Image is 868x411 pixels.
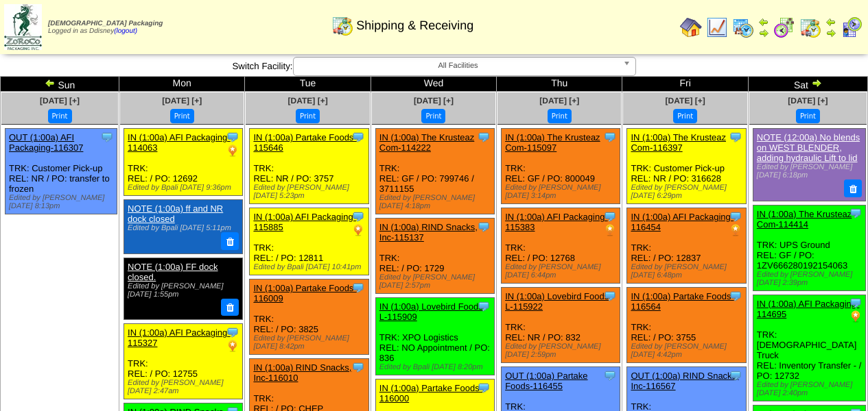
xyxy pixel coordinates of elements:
div: Edited by [PERSON_NAME] [DATE] 4:42pm [631,342,745,359]
a: (logout) [114,27,137,35]
div: Edited by [PERSON_NAME] [DATE] 6:29pm [631,184,745,200]
img: calendarcustomer.gif [841,16,863,38]
a: IN (1:00a) RIND Snacks, Inc-116010 [253,362,351,383]
a: IN (1:00a) Lovebird Foods L-115909 [379,301,483,322]
div: TRK: REL: / PO: 12837 [627,208,746,284]
img: Tooltip [351,210,365,223]
img: PO [729,223,742,237]
a: NOTE (12:00a) No blends on WEST BLENDER, adding hydraulic Lift to lid [757,132,860,163]
div: TRK: REL: / PO: 12755 [124,324,243,399]
a: [DATE] [+] [40,96,80,105]
div: TRK: REL: GF / PO: 799746 / 3711155 [375,129,494,214]
button: Print [296,109,320,123]
button: Print [48,109,72,123]
img: Tooltip [729,289,742,303]
div: Edited by [PERSON_NAME] [DATE] 1:55pm [128,282,237,299]
div: TRK: REL: NR / PO: 832 [502,288,620,363]
td: Wed [371,77,496,92]
span: [DATE] [+] [666,96,705,105]
img: calendarinout.gif [799,16,821,38]
a: OUT (1:00a) AFI Packaging-116307 [9,132,83,153]
td: Thu [497,77,622,92]
img: arrowleft.gif [825,16,836,27]
div: TRK: Customer Pick-up REL: NR / PO: transfer to frozen [5,129,117,214]
div: Edited by [PERSON_NAME] [DATE] 8:42pm [253,334,368,351]
a: IN (1:00a) AFI Packaging-115383 [505,212,608,232]
img: home.gif [680,16,702,38]
div: Edited by [PERSON_NAME] [DATE] 6:44pm [505,263,620,279]
td: Mon [119,77,245,92]
img: arrowright.gif [758,27,769,38]
a: IN (1:00a) AFI Packaging-114695 [757,299,860,319]
button: Print [796,109,820,123]
a: IN (1:00a) AFI Packaging-115327 [128,327,231,348]
a: IN (1:00a) Lovebird Foods L-115922 [505,291,609,312]
img: PO [226,144,239,158]
img: arrowright.gif [825,27,836,38]
div: TRK: REL: GF / PO: 800049 [502,129,620,204]
span: [DEMOGRAPHIC_DATA] Packaging [48,20,163,27]
a: [DATE] [+] [414,96,454,105]
img: Tooltip [226,325,239,339]
a: [DATE] [+] [788,96,828,105]
div: TRK: REL: / PO: 12768 [502,208,620,284]
img: Tooltip [477,220,491,234]
img: Tooltip [477,130,491,144]
img: calendarinout.gif [331,14,353,36]
img: PO [849,310,863,323]
div: Edited by Bpali [DATE] 5:11pm [128,224,237,232]
img: Tooltip [603,210,617,223]
div: Edited by [PERSON_NAME] [DATE] 2:59pm [505,342,620,359]
a: IN (1:00a) Partake Foods-115646 [253,132,356,153]
a: NOTE (1:00a) ff and NR dock closed [128,203,223,224]
div: TRK: REL: / PO: 3755 [627,288,746,363]
div: Edited by Bpali [DATE] 8:20pm [379,363,494,371]
a: IN (1:00a) The Krusteaz Com-114414 [757,209,852,229]
div: Edited by Bpali [DATE] 10:41pm [253,263,368,271]
img: Tooltip [603,289,617,303]
img: Tooltip [351,360,365,374]
a: OUT (1:00a) RIND Snacks, Inc-116567 [631,371,738,391]
button: Delete Note [844,179,862,197]
a: IN (1:00a) Partake Foods-116000 [379,383,482,403]
span: [DATE] [+] [162,96,202,105]
a: IN (1:00a) The Krusteaz Com-115097 [505,132,600,153]
td: Fri [622,77,748,92]
span: Logged in as Ddisney [48,20,163,35]
td: Sat [748,77,867,92]
img: arrowleft.gif [758,16,769,27]
button: Print [673,109,697,123]
img: Tooltip [351,281,365,295]
img: Tooltip [226,130,239,144]
div: Edited by [PERSON_NAME] [DATE] 2:57pm [379,273,494,290]
a: [DATE] [+] [539,96,579,105]
img: Tooltip [729,369,742,382]
a: IN (1:00a) AFI Packaging-116454 [631,212,734,232]
td: Tue [245,77,371,92]
img: calendarblend.gif [773,16,795,38]
img: zoroco-logo-small.webp [4,4,42,50]
a: [DATE] [+] [288,96,328,105]
a: OUT (1:00a) Partake Foods-116455 [505,371,587,391]
div: TRK: Customer Pick-up REL: NR / PO: 316628 [627,129,746,204]
div: TRK: XPO Logistics REL: NO Appointment / PO: 836 [375,298,494,375]
div: Edited by [PERSON_NAME] [DATE] 6:18pm [757,163,861,179]
button: Delete Note [221,299,239,316]
img: Tooltip [849,296,863,310]
div: Edited by [PERSON_NAME] [DATE] 3:14pm [505,184,620,200]
a: NOTE (1:00a) FF dock closed. [128,262,218,282]
img: Tooltip [477,299,491,313]
img: line_graph.gif [706,16,728,38]
img: Tooltip [729,210,742,223]
div: TRK: REL: NR / PO: 3757 [250,129,368,204]
button: Print [170,109,194,123]
div: Edited by [PERSON_NAME] [DATE] 8:13pm [9,194,117,210]
a: IN (1:00a) Partake Foods-116564 [631,291,734,312]
img: PO [603,223,617,237]
img: Tooltip [849,206,863,220]
button: Print [548,109,572,123]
